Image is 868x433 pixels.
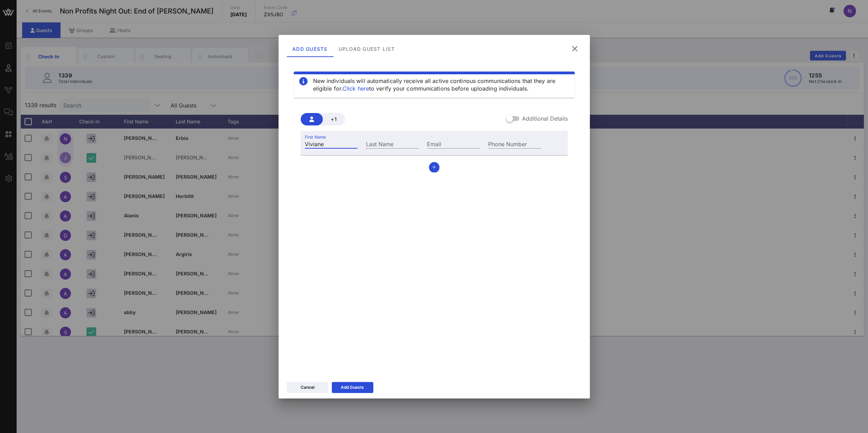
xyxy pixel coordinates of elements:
span: +1 [328,116,339,122]
button: +1 [323,113,345,125]
div: Add Guests [341,384,364,391]
label: Additional Details [522,115,568,122]
label: First Name [305,134,326,140]
div: New individuals will automatically receive all active continous communications that they are elig... [313,77,569,92]
a: Click here [342,85,369,92]
input: First Name [305,139,358,148]
div: Cancel [301,384,314,391]
button: Cancel [287,382,328,393]
button: Add Guests [332,382,373,393]
div: Add Guests [287,40,333,57]
div: Upload Guest List [333,40,400,57]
